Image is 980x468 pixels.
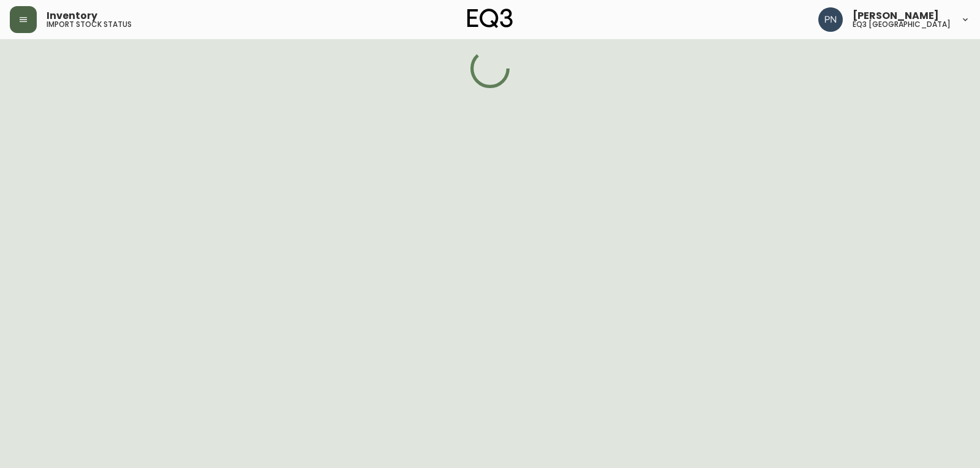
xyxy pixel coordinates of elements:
img: 496f1288aca128e282dab2021d4f4334 [818,7,843,32]
h5: import stock status [47,21,132,28]
img: logo [467,9,513,28]
h5: eq3 [GEOGRAPHIC_DATA] [853,21,951,28]
span: Inventory [47,11,97,21]
span: [PERSON_NAME] [853,11,939,21]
